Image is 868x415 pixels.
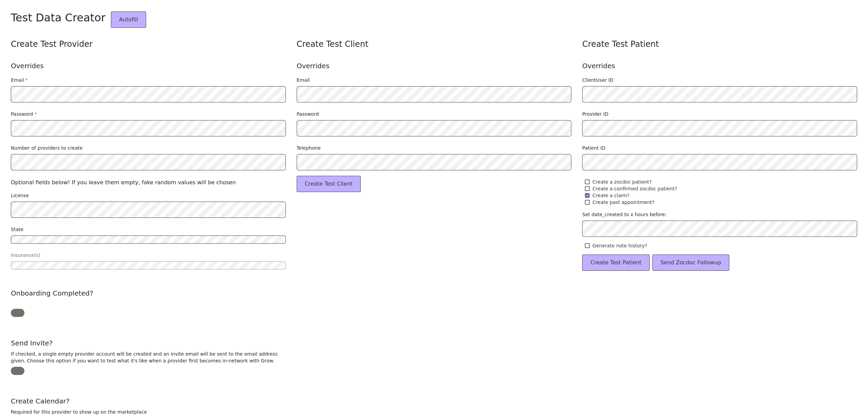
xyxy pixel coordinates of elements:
[582,60,857,71] div: Overrides
[297,176,361,192] button: Create Test Client
[11,77,28,83] label: Email
[582,211,667,218] label: Set date_created to x hours before:
[11,226,23,233] label: State
[582,111,608,117] label: Provider ID
[11,192,29,199] label: License
[582,254,650,271] button: Create Test Patient
[297,77,310,83] label: Email
[11,111,37,117] label: Password
[297,60,572,71] div: Overrides
[297,111,319,117] label: Password
[592,192,629,199] span: Create a claim?
[11,145,83,151] label: Number of providers to create
[11,39,286,50] div: Create Test Provider
[11,338,53,348] label: Send Invite?
[111,12,146,28] button: Autofill
[582,145,605,151] label: Patient ID
[592,178,651,185] span: Create a zocdoc patient?
[11,396,70,406] label: Create Calendar?
[11,261,286,269] button: open menu
[297,39,572,50] div: Create Test Client
[297,145,321,151] label: Telephone
[11,252,40,259] label: Insurance(s)
[11,60,286,71] div: Overrides
[11,288,93,298] label: Onboarding Completed?
[11,11,857,28] div: Test Data Creator
[11,235,286,244] button: open menu
[582,77,613,83] label: ClientUser ID
[592,185,677,192] span: Create a confirmed zocdoc patient?
[652,254,729,271] button: Send Zocdoc Followup
[592,199,654,206] span: Create past appointment?
[592,242,647,249] span: Generate note history?
[11,351,286,364] div: If checked, a single empty provider account will be created and an invite email will be sent to t...
[582,39,857,50] div: Create Test Patient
